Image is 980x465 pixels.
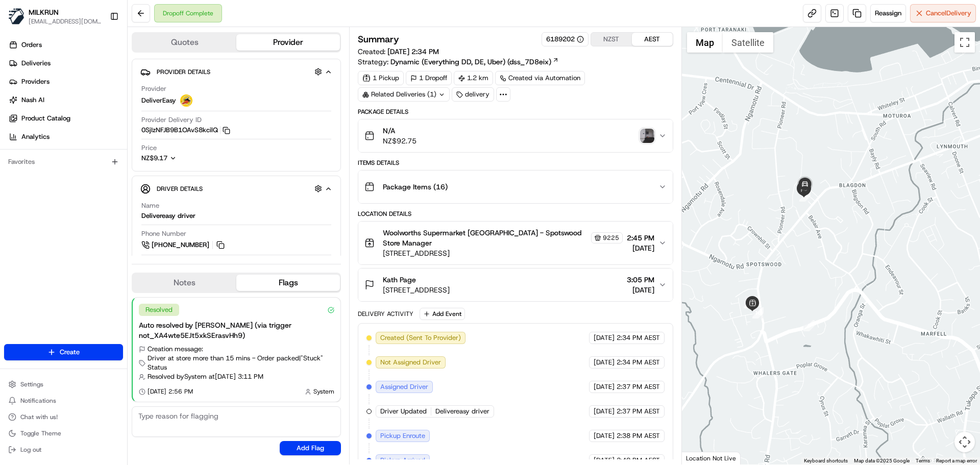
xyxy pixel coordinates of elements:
[358,222,672,264] button: Woolworths Supermarket [GEOGRAPHIC_DATA] - Spotswood Store Manager9225[STREET_ADDRESS]2:45 PM[DATE]
[682,452,741,464] div: Location Not Live
[954,432,975,452] button: Map camera controls
[603,234,619,242] span: 9225
[358,108,673,116] div: Package Details
[870,4,906,22] button: Reassign
[617,382,660,391] span: 2:37 PM AEST
[20,380,43,388] span: Settings
[21,95,44,105] span: Nash AI
[632,33,673,46] button: AEST
[627,285,654,295] span: [DATE]
[148,387,193,396] span: [DATE] 2:56 PM
[4,344,123,360] button: Create
[594,431,615,440] span: [DATE]
[141,201,159,210] span: Name
[209,372,263,381] span: at [DATE] 3:11 PM
[380,407,427,416] span: Driver Updated
[387,47,439,56] span: [DATE] 2:34 PM
[617,431,660,440] span: 2:38 PM AEST
[452,87,494,102] div: delivery
[546,35,584,44] button: 6189202
[383,126,416,136] span: N/A
[594,333,615,342] span: [DATE]
[875,9,901,18] span: Reassign
[358,210,673,218] div: Location Details
[133,275,236,291] button: Notes
[139,304,179,316] div: Resolved
[358,71,404,85] div: 1 Pickup
[383,248,622,258] span: [STREET_ADDRESS]
[157,185,203,193] span: Driver Details
[744,297,755,308] div: 2
[8,8,24,25] img: MILKRUN
[617,407,660,416] span: 2:37 PM AEST
[180,94,192,107] img: delivereasy_logo.png
[141,211,195,221] div: Delivereasy driver
[148,372,207,381] span: Resolved by System
[627,275,654,285] span: 3:05 PM
[133,34,236,51] button: Quotes
[684,451,718,464] a: Open this area in Google Maps (opens a new window)
[20,397,56,405] span: Notifications
[358,159,673,167] div: Items Details
[4,154,123,170] div: Favorites
[406,71,452,85] div: 1 Dropoff
[313,387,334,396] span: System
[640,129,654,143] img: photo_proof_of_delivery image
[21,77,50,86] span: Providers
[20,446,41,454] span: Log out
[4,92,127,108] a: Nash AI
[141,96,176,105] span: DeliverEasy
[358,170,672,203] button: Package Items (16)
[358,35,399,44] h3: Summary
[684,451,718,464] img: Google
[4,74,127,90] a: Providers
[954,32,975,53] button: Toggle fullscreen view
[390,57,559,67] a: Dynamic (Everything DD, DE, Uber) (dss_7D8eix)
[358,268,672,301] button: Kath Page[STREET_ADDRESS]3:05 PM[DATE]
[60,348,80,357] span: Create
[594,456,615,465] span: [DATE]
[4,410,123,424] button: Chat with us!
[4,37,127,53] a: Orders
[141,154,167,162] span: NZ$9.17
[4,4,106,29] button: MILKRUNMILKRUN[EMAIL_ADDRESS][DOMAIN_NAME]
[152,240,209,250] span: [PHONE_NUMBER]
[916,458,930,463] a: Terms (opens in new tab)
[148,354,334,372] span: Driver at store more than 15 mins - Order packed | "Stuck" Status
[141,229,186,238] span: Phone Number
[20,429,61,437] span: Toggle Theme
[21,114,70,123] span: Product Catalog
[141,84,166,93] span: Provider
[617,333,660,342] span: 2:34 PM AEST
[236,34,340,51] button: Provider
[495,71,585,85] a: Created via Automation
[29,7,59,17] button: MILKRUN
[594,382,615,391] span: [DATE]
[358,46,439,57] span: Created:
[383,228,589,248] span: Woolworths Supermarket [GEOGRAPHIC_DATA] - Spotswood Store Manager
[4,394,123,408] button: Notifications
[141,154,231,163] button: NZ$9.17
[380,431,425,440] span: Pickup Enroute
[383,182,448,192] span: Package Items ( 16 )
[21,59,51,68] span: Deliveries
[4,129,127,145] a: Analytics
[29,17,102,26] span: [EMAIL_ADDRESS][DOMAIN_NAME]
[141,239,226,251] a: [PHONE_NUMBER]
[803,320,815,331] div: 1
[854,458,910,463] span: Map data ©2025 Google
[139,320,334,340] div: Auto resolved by [PERSON_NAME] (via trigger not_XA4wte5EJt5xkSErasvHh9)
[140,63,332,80] button: Provider Details
[358,57,559,67] div: Strategy:
[380,382,428,391] span: Assigned Driver
[358,119,672,152] button: N/ANZ$92.75photo_proof_of_delivery image
[420,308,465,320] button: Add Event
[617,456,660,465] span: 2:40 PM AEST
[591,33,632,46] button: NZST
[454,71,493,85] div: 1.2 km
[936,458,977,463] a: Report a map error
